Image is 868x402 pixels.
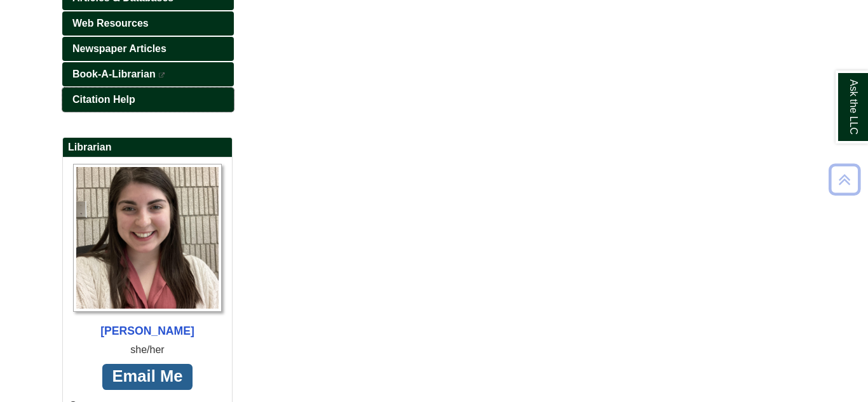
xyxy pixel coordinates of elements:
[69,341,226,359] div: she/her
[73,164,222,312] img: Profile Photo
[62,37,234,61] a: Newspaper Articles
[63,138,232,157] h2: Librarian
[62,88,234,112] a: Citation Help
[102,364,193,390] a: Email Me
[824,171,865,188] a: Back to Top
[62,62,234,86] a: Book-A-Librarian
[72,18,149,29] span: Web Resources
[158,72,166,78] i: This link opens in a new window
[69,321,226,341] div: [PERSON_NAME]
[72,69,156,79] span: Book-A-Librarian
[62,11,234,36] a: Web Resources
[72,43,166,54] span: Newspaper Articles
[72,94,135,105] span: Citation Help
[69,164,226,341] a: Profile Photo [PERSON_NAME]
